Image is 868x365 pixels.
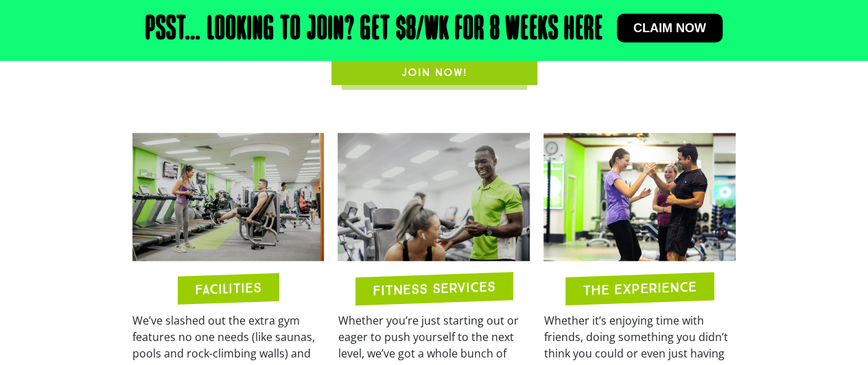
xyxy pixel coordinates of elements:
h2: FACILITIES [195,280,261,296]
a: Claim now [617,14,723,42]
h2: THE EXPERIENCE [583,279,696,297]
h2: FITNESS SERVICES [373,279,495,297]
h2: Psst… Looking to join? Get $8/wk for 8 weeks here [145,14,603,47]
span: JOIN NOW! [401,64,467,81]
a: JOIN NOW! [331,58,537,85]
span: Claim now [633,22,706,34]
